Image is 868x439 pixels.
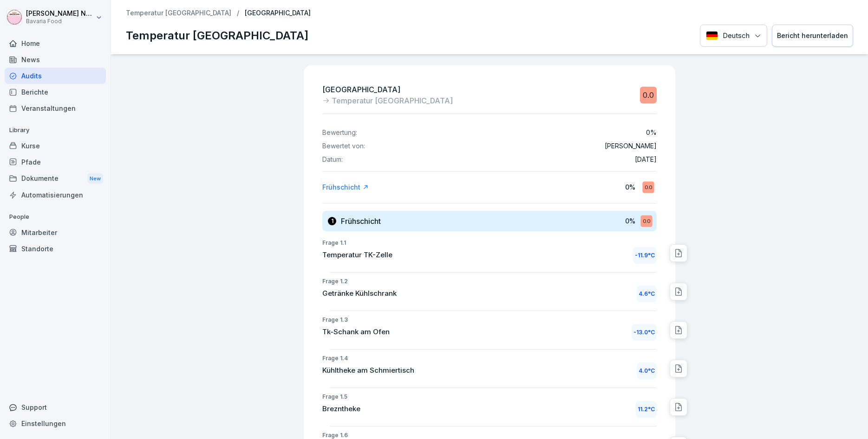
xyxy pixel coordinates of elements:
[5,35,106,51] a: Home
[5,415,106,432] a: Einstellungen
[625,182,635,192] p: 0 %
[5,51,106,68] a: News
[642,181,654,193] div: 0.0
[5,138,106,154] a: Kurse
[126,9,231,17] a: Temperatur [GEOGRAPHIC_DATA]
[625,216,635,226] p: 0 %
[237,9,239,17] p: /
[322,239,657,247] p: Frage 1.1
[772,25,853,47] button: Bericht herunterladen
[636,401,657,418] div: 11.2 °C
[637,286,657,302] div: 4.6 °C
[5,187,106,203] a: Automatisierungen
[5,154,106,170] a: Pfade
[5,170,106,187] a: DokumenteNew
[126,27,308,44] p: Temperatur [GEOGRAPHIC_DATA]
[5,399,106,415] div: Support
[706,31,718,40] img: Deutsch
[322,316,657,324] p: Frage 1.3
[777,31,848,41] div: Bericht herunterladen
[322,327,390,337] p: Tk-Schank am Ofen
[5,241,106,257] a: Standorte
[646,129,657,137] p: 0 %
[332,95,453,106] p: Temperatur [GEOGRAPHIC_DATA]
[640,215,652,227] div: 0.0
[322,156,343,164] p: Datum:
[26,18,94,25] p: Bavaria Food
[633,247,657,264] div: -11.9 °C
[322,142,365,150] p: Bewertet von:
[341,216,381,226] h3: Frühschicht
[632,324,657,341] div: -13.0 °C
[328,217,336,225] div: 1
[322,365,414,376] p: Kühltheke am Schmiertisch
[26,10,94,18] p: [PERSON_NAME] Neurohr
[605,142,657,150] p: [PERSON_NAME]
[322,393,657,401] p: Frage 1.5
[322,84,453,95] p: [GEOGRAPHIC_DATA]
[5,210,106,224] p: People
[87,173,103,184] div: New
[640,87,657,103] div: 0.0
[5,170,106,187] div: Dokumente
[322,129,357,137] p: Bewertung:
[245,9,311,17] p: [GEOGRAPHIC_DATA]
[5,224,106,241] a: Mitarbeiter
[322,404,360,414] p: Brezntheke
[700,25,767,47] button: Language
[322,277,657,286] p: Frage 1.2
[322,183,369,192] a: Frühschicht
[635,156,657,164] p: [DATE]
[322,250,392,261] p: Temperatur TK-Zelle
[637,363,657,379] div: 4.0 °C
[5,68,106,84] a: Audits
[5,123,106,138] p: Library
[322,288,397,299] p: Getränke Kühlschrank
[723,31,750,41] p: Deutsch
[322,354,657,363] p: Frage 1.4
[5,100,106,116] a: Veranstaltungen
[5,84,106,100] a: Berichte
